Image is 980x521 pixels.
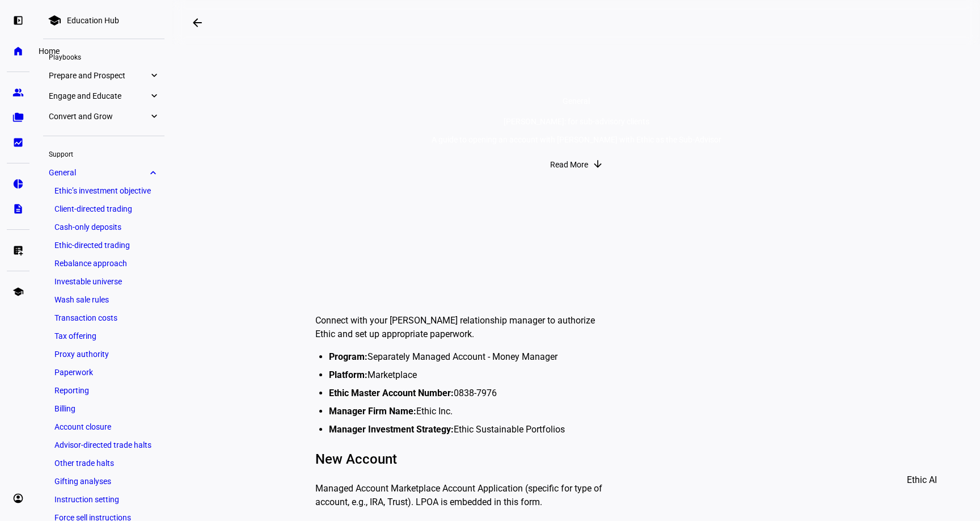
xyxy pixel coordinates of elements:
mat-icon: school [48,14,61,27]
a: Wash sale rules [49,292,159,308]
h3: New Account [315,450,606,468]
eth-mat-symbol: left_panel_open [12,15,24,26]
span: Engage and Educate [49,91,149,100]
span: Read More [550,153,588,176]
li: Ethic Inc. [329,405,606,418]
mat-icon: arrow_downward [592,158,603,170]
eth-mat-symbol: folder_copy [12,112,24,123]
a: folder_copy [7,106,29,129]
a: Other trade halts [49,455,159,471]
a: Billing [49,401,159,417]
eth-mat-symbol: expand_more [149,90,159,102]
li: Marketplace [329,368,606,382]
strong: Ethic Master Account Number: [329,388,454,398]
a: Rebalance approach [49,255,159,271]
a: Cash-only deposits [49,219,159,235]
a: Ethic’s investment objective [49,183,159,199]
div: Playbooks [43,48,164,64]
div: [PERSON_NAME]: for sub-advisory clients [432,117,721,126]
a: Client-directed trading [49,201,159,217]
li: Ethic Sustainable Portfolios [329,423,606,436]
span: Convert and Grow [49,112,149,121]
eth-mat-symbol: group [12,87,24,98]
a: pie_chart [7,173,29,195]
p: Connect with your [PERSON_NAME] relationship manager to authorize Ethic and set up appropriate pa... [315,314,606,341]
span: General [49,168,149,177]
span: Ethic AI [907,467,937,494]
strong: Manager Firm Name: [329,406,416,417]
a: home [7,40,29,62]
div: A guide to opening an account with [PERSON_NAME] with Ethic as the Sub-Advisor [432,135,721,144]
strong: Manager Investment Strategy: [329,424,454,435]
div: Home [34,44,64,58]
eth-mat-symbol: list_alt_add [12,245,24,256]
eth-mat-symbol: description [12,203,24,215]
p: Managed Account Marketplace Account Application (specific for type of account, e.g., IRA, Trust).... [315,482,606,509]
a: Instruction setting [49,491,159,507]
eth-mat-symbol: home [12,45,24,57]
span: General [563,96,590,106]
a: group [7,81,29,104]
eth-mat-symbol: expand_more [149,111,159,122]
strong: Platform: [329,369,367,380]
a: Account closure [49,419,159,435]
mat-icon: arrow_backwards [191,16,204,30]
a: Generalexpand_more [43,165,164,180]
a: Reporting [49,383,159,398]
div: Education Hub [67,16,119,25]
a: Gifting analyses [49,473,159,489]
span: Prepare and Prospect [49,71,149,80]
a: Ethic-directed trading [49,237,159,253]
eth-mat-symbol: bid_landscape [12,137,24,148]
strong: Program: [329,351,367,362]
eth-mat-symbol: account_circle [12,493,24,504]
button: Ethic AI [891,467,953,494]
a: Investable universe [49,274,159,289]
li: Separately Managed Account - Money Manager [329,350,606,364]
a: Transaction costs [49,310,159,326]
a: description [7,198,29,220]
div: Support [43,145,164,161]
a: Proxy authority [49,346,159,362]
a: Paperwork [49,364,159,380]
eth-mat-symbol: school [12,286,24,297]
eth-mat-symbol: expand_more [149,70,159,81]
eth-mat-symbol: expand_more [149,167,159,178]
button: Read More [539,153,614,176]
a: Advisor-directed trade halts [49,437,159,453]
a: bid_landscape [7,131,29,154]
li: 0838-7976 [329,386,606,400]
eth-mat-symbol: pie_chart [12,178,24,190]
h2: [PERSON_NAME]: for sub-advisory clients [446,15,567,42]
a: Tax offering [49,328,159,344]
